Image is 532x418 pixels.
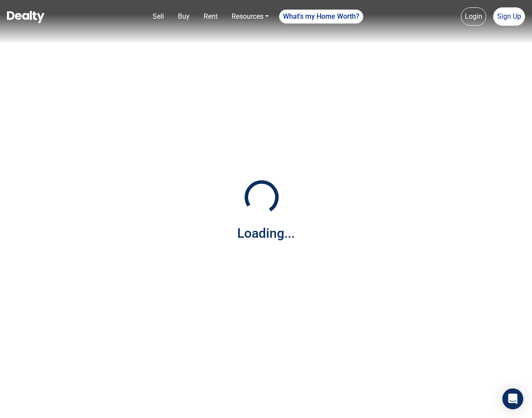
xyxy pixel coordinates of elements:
div: Open Intercom Messenger [502,388,523,409]
a: Rent [200,8,221,25]
a: What's my Home Worth? [279,10,363,24]
a: Sell [149,8,167,25]
img: Loading [240,175,283,219]
a: Resources [228,8,272,25]
a: Login [461,7,486,26]
img: Dealty - Buy, Sell & Rent Homes [7,11,44,23]
a: Sign Up [493,7,525,26]
iframe: BigID CMP Widget [4,392,31,418]
div: Loading... [237,223,295,243]
a: Buy [174,8,193,25]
